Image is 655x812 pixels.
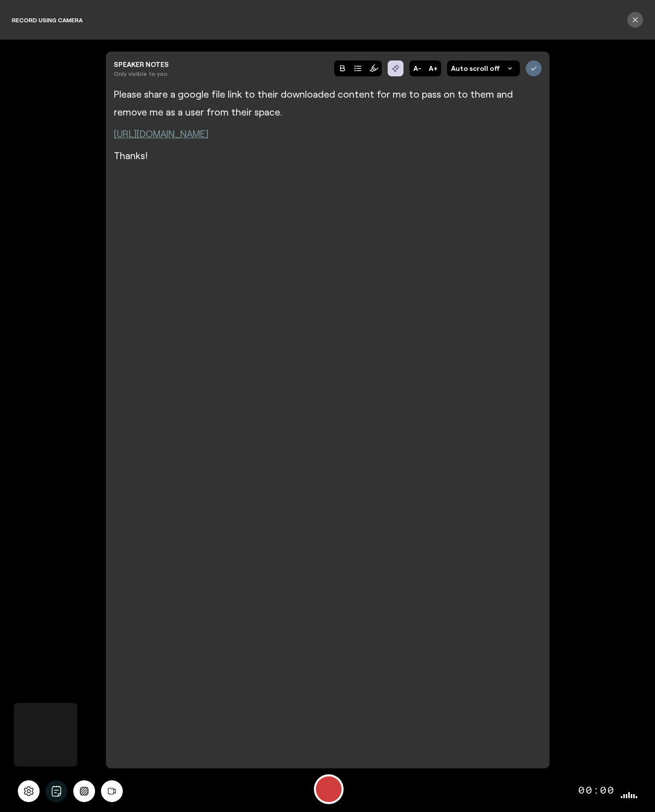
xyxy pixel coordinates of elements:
h4: Speaker notes [114,59,169,69]
div: record using camera [12,16,83,24]
p: Thanks! [114,147,542,165]
button: All [46,780,67,802]
a: [URL][DOMAIN_NAME] [114,128,208,139]
p: Only visible to you [114,69,169,77]
button: A- [409,60,425,76]
div: 00:00 [578,784,615,798]
div: Search for option [447,60,520,76]
p: Please share a google file link to their downloaded content for me to pass on to them and remove ... [114,85,542,121]
button: Background blur [73,780,95,802]
button: A+ [425,60,441,76]
button: Start Recording [316,776,342,802]
span: Auto scroll off [451,63,500,73]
